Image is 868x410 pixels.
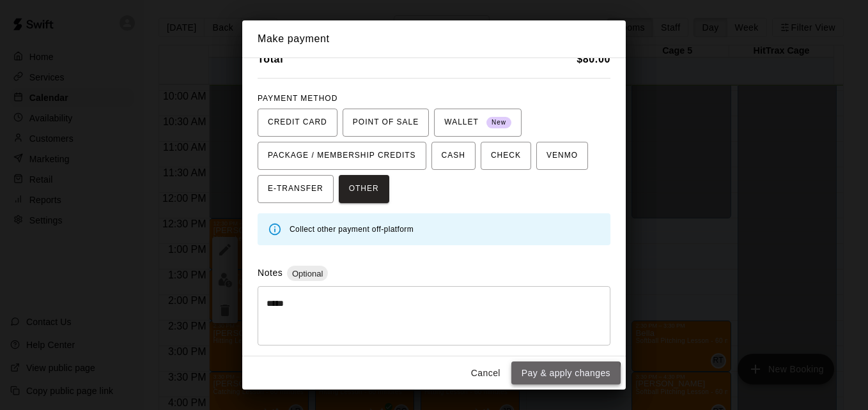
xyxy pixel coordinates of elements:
[258,54,283,65] b: Total
[339,175,389,203] button: OTHER
[287,269,328,278] span: Optional
[258,268,283,278] label: Notes
[577,54,610,65] b: $ 80.00
[442,146,465,166] span: CASH
[353,112,419,133] span: POINT OF SALE
[268,112,327,133] span: CREDIT CARD
[546,146,578,166] span: VENMO
[431,142,476,170] button: CASH
[258,142,426,170] button: PACKAGE / MEMBERSHIP CREDITS
[465,361,506,385] button: Cancel
[434,109,522,137] button: WALLET New
[343,109,429,137] button: POINT OF SALE
[258,109,337,137] button: CREDIT CARD
[511,361,621,385] button: Pay & apply changes
[486,114,511,132] span: New
[481,142,531,170] button: CHECK
[268,179,323,199] span: E-TRANSFER
[258,94,337,103] span: PAYMENT METHOD
[444,112,511,133] span: WALLET
[491,146,521,166] span: CHECK
[258,175,334,203] button: E-TRANSFER
[242,20,626,57] h2: Make payment
[290,225,414,234] span: Collect other payment off-platform
[268,146,416,166] span: PACKAGE / MEMBERSHIP CREDITS
[349,179,379,199] span: OTHER
[536,142,588,170] button: VENMO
